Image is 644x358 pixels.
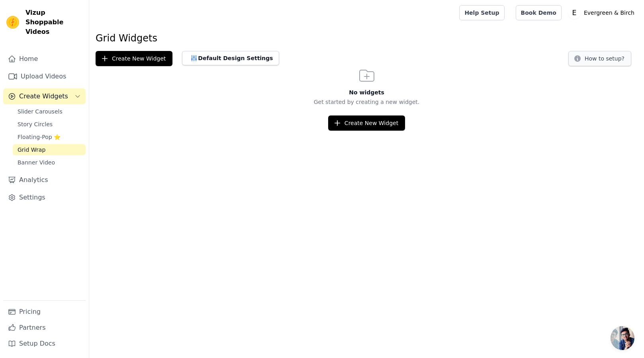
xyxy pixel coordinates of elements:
a: How to setup? [568,57,631,64]
a: Settings [3,190,86,205]
span: Story Circles [18,120,53,128]
a: Partners [3,320,86,336]
span: Slider Carousels [18,108,63,115]
a: Home [3,51,86,67]
span: Banner Video [18,158,55,166]
a: Setup Docs [3,336,86,352]
a: Floating-Pop ⭐ [13,131,86,143]
a: Pricing [3,304,86,320]
button: Default Design Settings [182,51,279,65]
p: Evergreen & Birch [581,6,638,20]
a: Story Circles [13,119,86,130]
a: Analytics [3,172,86,188]
button: How to setup? [568,51,631,66]
h1: Grid Widgets [96,32,638,45]
a: Open chat [611,326,634,350]
a: Slider Carousels [13,106,86,117]
a: Book Demo [516,5,562,20]
span: Grid Wrap [18,146,45,154]
p: Get started by creating a new widget. [89,98,644,106]
button: Create Widgets [3,88,86,104]
a: Upload Videos [3,68,86,84]
button: Create New Widget [96,51,172,66]
span: Floating-Pop ⭐ [18,133,61,141]
text: E [572,9,576,17]
a: Banner Video [13,157,86,168]
span: Vizup Shoppable Videos [25,8,82,37]
span: Create Widgets [19,92,68,101]
button: Create New Widget [328,115,405,131]
button: E Evergreen & Birch [568,6,638,20]
img: Vizup [6,16,19,29]
h3: No widgets [89,88,644,96]
a: Help Setup [459,5,504,20]
a: Grid Wrap [13,144,86,155]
